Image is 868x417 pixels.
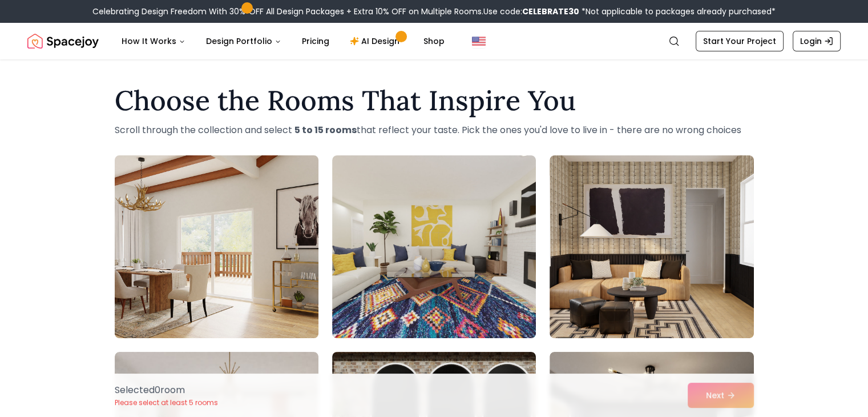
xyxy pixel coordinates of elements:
img: Room room-2 [332,155,536,338]
nav: Global [27,23,841,59]
img: Room room-1 [110,151,324,343]
a: Start Your Project [696,31,784,51]
a: AI Design [341,30,412,53]
nav: Main [112,30,454,53]
p: Selected 0 room [115,383,218,397]
img: United States [472,34,486,48]
span: Use code: [483,6,579,17]
img: Spacejoy Logo [27,30,99,53]
p: Please select at least 5 rooms [115,398,218,407]
div: Celebrating Design Freedom With 30% OFF All Design Packages + Extra 10% OFF on Multiple Rooms. [92,6,776,17]
h1: Choose the Rooms That Inspire You [115,87,754,114]
a: Spacejoy [27,30,99,53]
p: Scroll through the collection and select that reflect your taste. Pick the ones you'd love to liv... [115,123,754,137]
span: *Not applicable to packages already purchased* [579,6,776,17]
a: Login [793,31,841,51]
a: Shop [414,30,454,53]
button: How It Works [112,30,195,53]
img: Room room-3 [550,155,753,338]
strong: 5 to 15 rooms [294,123,357,137]
b: CELEBRATE30 [522,6,579,17]
button: Design Portfolio [197,30,290,53]
a: Pricing [293,30,338,53]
